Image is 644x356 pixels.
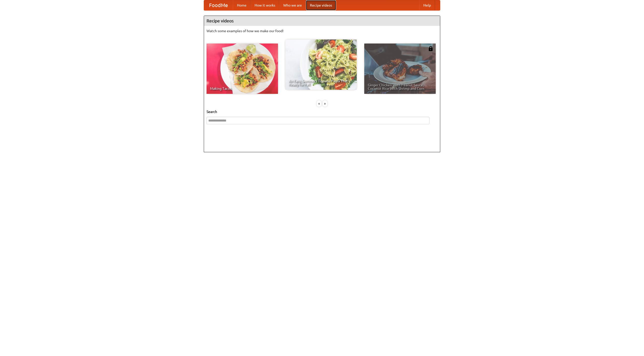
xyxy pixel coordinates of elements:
p: Watch some examples of how we make our food! [207,28,437,33]
a: Who we are [279,0,306,10]
div: » [323,100,327,107]
a: Recipe videos [306,0,336,10]
img: 483408.png [428,46,433,51]
a: An Easy, Summery Tomato Pasta That's Ready for Fall [285,39,357,90]
a: FoodMe [204,0,233,10]
a: Home [233,0,251,10]
h4: Recipe videos [204,16,440,26]
div: « [317,100,321,107]
h5: Search [207,109,437,114]
span: An Easy, Summery Tomato Pasta That's Ready for Fall [289,79,353,86]
a: How it works [251,0,279,10]
a: Help [419,0,435,10]
a: Making Tacos [207,44,278,94]
span: Making Tacos [210,87,274,90]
